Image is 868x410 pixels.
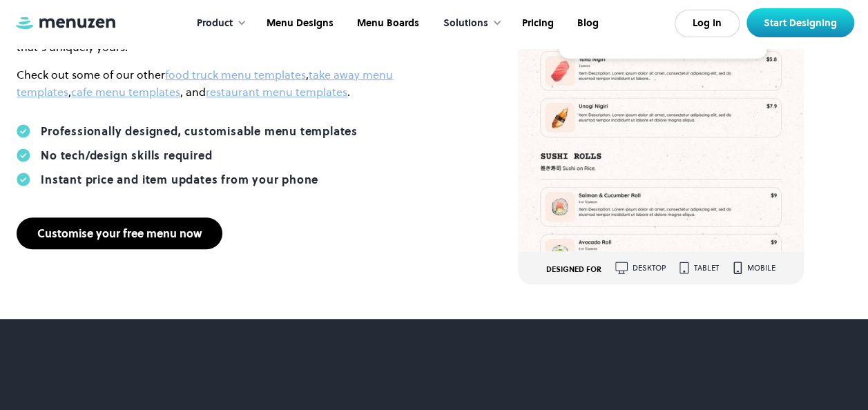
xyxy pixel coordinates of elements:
[430,2,509,45] div: Solutions
[253,2,344,45] a: Menu Designs
[344,2,430,45] a: Menu Boards
[509,2,564,45] a: Pricing
[17,217,222,249] a: Customise your free menu now
[197,16,233,31] div: Product
[37,228,202,239] div: Customise your free menu now
[41,124,358,138] div: Professionally designed, customisable menu templates
[71,84,180,99] a: cafe menu templates
[675,10,740,37] a: Log In
[694,264,719,272] div: tablet
[183,2,253,45] div: Product
[746,8,854,37] a: Start Designing
[633,264,666,272] div: desktop
[546,266,601,274] div: DESIGNED FOR
[747,264,775,272] div: mobile
[564,2,609,45] a: Blog
[206,84,347,99] a: restaurant menu templates
[41,148,212,162] div: No tech/design skills required
[165,67,306,82] a: food truck menu templates
[17,66,431,101] p: Check out some of our other , , , and .
[41,173,318,186] div: Instant price and item updates from your phone
[17,67,393,99] a: take away menu templates
[443,16,488,31] div: Solutions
